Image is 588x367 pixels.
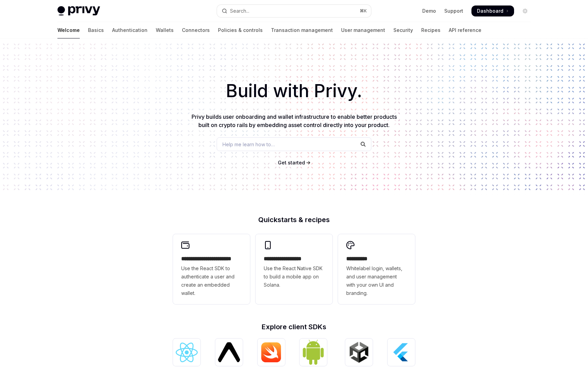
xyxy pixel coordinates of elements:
span: ⌘ K [360,8,367,14]
a: User management [341,22,385,38]
span: Use the React SDK to authenticate a user and create an embedded wallet. [181,264,242,297]
a: Wallets [156,22,174,38]
div: Search... [230,7,249,15]
a: Welcome [57,22,80,38]
h2: Explore client SDKs [173,323,415,330]
a: Demo [422,8,436,14]
img: Unity [348,341,370,363]
button: Toggle dark mode [520,5,531,16]
span: Privy builds user onboarding and wallet infrastructure to enable better products built on crypto ... [192,113,397,128]
a: Security [393,22,413,38]
h2: Quickstarts & recipes [173,216,415,223]
button: Open search [217,5,371,17]
h1: Build with Privy. [11,78,577,104]
img: React Native [218,342,240,362]
span: Help me learn how to… [222,141,275,148]
a: Transaction management [271,22,333,38]
a: Dashboard [471,5,514,16]
img: Flutter [390,341,412,363]
a: Get started [278,159,305,166]
a: **** **** **** ***Use the React Native SDK to build a mobile app on Solana. [255,234,333,304]
a: Support [444,8,463,14]
a: Basics [88,22,104,38]
span: Whitelabel login, wallets, and user management with your own UI and branding. [346,264,407,297]
img: iOS (Swift) [260,342,282,363]
img: React [176,343,198,362]
a: Connectors [182,22,210,38]
a: **** *****Whitelabel login, wallets, and user management with your own UI and branding. [338,234,415,304]
span: Use the React Native SDK to build a mobile app on Solana. [264,264,324,289]
a: API reference [449,22,481,38]
img: Android (Kotlin) [302,339,324,365]
a: Policies & controls [218,22,263,38]
span: Dashboard [477,8,503,14]
img: light logo [57,6,100,16]
a: Recipes [421,22,440,38]
a: Authentication [112,22,148,38]
span: Get started [278,160,305,165]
